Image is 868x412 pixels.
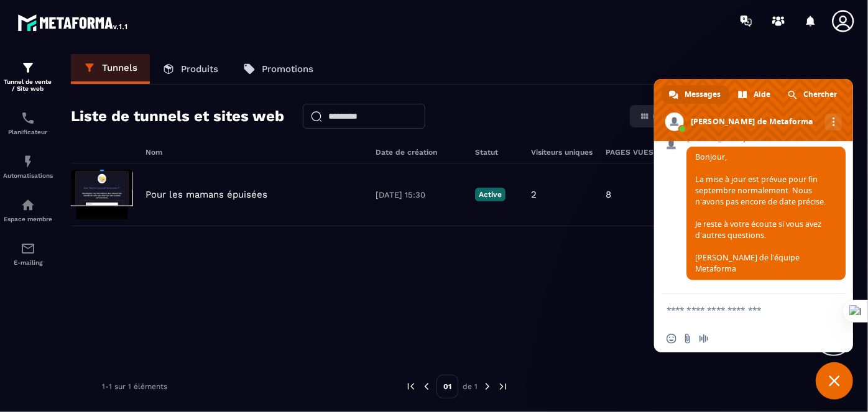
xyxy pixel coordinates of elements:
[376,190,463,199] p: [DATE] 15:30
[667,334,676,344] span: Insérer un emoji
[606,189,611,200] p: 8
[421,381,432,392] img: prev
[803,85,837,104] span: Chercher
[3,101,53,145] a: schedulerschedulerPlanificateur
[475,188,506,201] p: Active
[17,11,129,34] img: logo
[3,232,53,275] a: emailemailE-mailing
[145,148,363,157] h6: Nom
[150,54,231,84] a: Produits
[606,148,655,157] h6: PAGES VUES
[632,108,684,125] button: Carte
[653,111,676,121] span: Carte
[3,188,53,232] a: automationsautomationsEspace membre
[21,111,35,126] img: scheduler
[145,189,267,200] p: Pour les mamans épuisées
[181,63,218,75] p: Produits
[71,170,133,219] img: image
[436,375,458,398] p: 01
[21,60,35,75] img: formation
[231,54,326,84] a: Promotions
[3,129,53,135] p: Planificateur
[497,381,509,392] img: next
[405,381,417,392] img: prev
[816,362,853,400] a: Fermer le chat
[21,241,35,256] img: email
[3,78,53,92] p: Tunnel de vente / Site web
[3,216,53,222] p: Espace membre
[780,85,846,104] a: Chercher
[463,382,478,391] p: de 1
[531,189,537,200] p: 2
[531,148,593,157] h6: Visiteurs uniques
[21,198,35,213] img: automations
[21,154,35,169] img: automations
[695,152,826,274] span: Bonjour, La mise à jour est prévue pour fin septembre normalement. Nous n'avons pas encore de dat...
[475,148,519,157] h6: Statut
[3,51,53,101] a: formationformationTunnel de vente / Site web
[3,259,53,266] p: E-mailing
[667,294,816,325] textarea: Entrez votre message...
[3,145,53,188] a: automationsautomationsAutomatisations
[482,381,493,392] img: next
[71,54,150,84] a: Tunnels
[699,334,709,344] span: Message audio
[102,382,167,391] p: 1-1 sur 1 éléments
[262,63,313,75] p: Promotions
[662,85,729,104] a: Messages
[3,172,53,179] p: Automatisations
[71,104,284,129] h2: Liste de tunnels et sites web
[731,85,779,104] a: Aide
[754,85,770,104] span: Aide
[376,148,463,157] h6: Date de création
[683,334,693,344] span: Envoyer un fichier
[102,62,137,73] p: Tunnels
[685,85,721,104] span: Messages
